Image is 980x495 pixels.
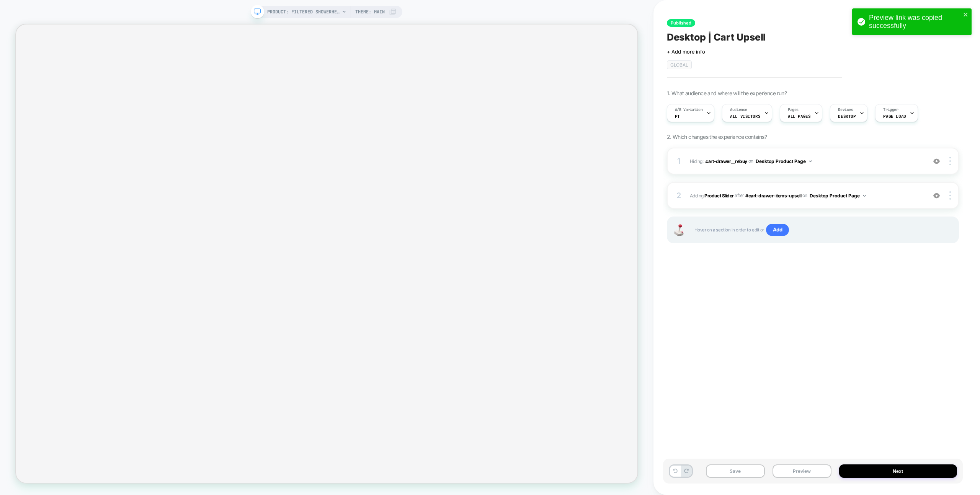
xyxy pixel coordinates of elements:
span: 1. What audience and where will the experience run? [667,90,787,96]
span: Trigger [883,107,898,112]
div: 2 [675,189,683,202]
span: All Visitors [730,114,760,119]
img: crossed eye [933,158,940,164]
button: Save [706,464,765,478]
span: DESKTOP [838,114,856,119]
b: Product Slider [704,192,733,198]
span: Published [667,19,695,27]
span: Audience [730,107,747,112]
img: down arrow [863,195,866,197]
span: Hover on a section in order to edit or [694,224,951,236]
img: close [949,191,951,200]
button: Desktop Product Page [810,191,866,200]
span: PRODUCT: Filtered Showerhead [the canopy shower head] [267,6,340,18]
img: crossed eye [933,192,940,199]
button: close [963,11,969,19]
button: Desktop Product Page [756,156,812,166]
div: 1 [675,154,683,168]
img: down arrow [809,160,812,162]
span: Hiding : [690,156,923,166]
span: PT [675,114,680,119]
img: Joystick [671,224,687,236]
span: A/B Variation [675,107,703,112]
span: Devices [838,107,853,112]
span: Theme: MAIN [355,6,385,18]
span: on [748,157,753,165]
img: close [949,157,951,165]
span: AFTER [735,192,744,198]
button: Preview [773,464,831,478]
span: 2. Which changes the experience contains? [667,134,767,140]
button: Next [839,464,957,478]
span: ALL PAGES [788,114,810,119]
span: + Add more info [667,49,705,55]
span: on [802,191,807,200]
span: Pages [788,107,799,112]
span: Desktop | Cart Upsell [667,31,766,43]
span: #cart-drawer-items-upsell [745,192,801,198]
span: Add [766,224,789,236]
span: GLOBAL [667,60,692,69]
span: .cart-drawer__rebuy [704,158,747,164]
div: Preview link was copied successfully [869,14,961,30]
span: Adding [690,192,734,198]
span: Page Load [883,114,906,119]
